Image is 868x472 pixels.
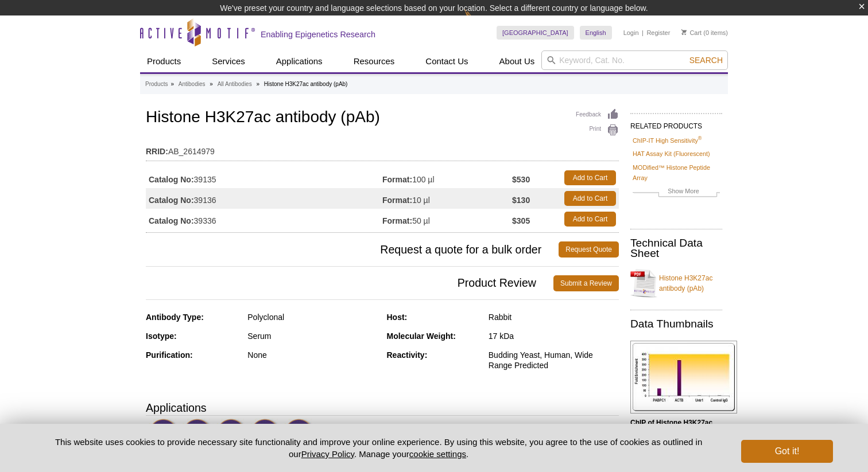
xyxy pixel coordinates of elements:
a: Print [576,124,619,136]
b: ChIP of Histone H3K27ac pAb. [630,419,712,437]
td: 39136 [146,188,382,209]
td: 39336 [146,209,382,229]
strong: Reactivity: [387,350,428,360]
img: ChIP-Seq Validated [216,419,248,450]
li: (0 items) [681,26,728,40]
a: Submit a Review [553,275,619,291]
img: Western Blot Validated [250,419,282,450]
li: Histone H3K27ac antibody (pAb) [264,81,348,87]
span: Search [689,56,723,65]
div: Rabbit [489,312,619,322]
a: Privacy Policy [301,449,354,459]
li: | [642,26,644,40]
strong: Format: [382,174,412,185]
a: Add to Cart [564,170,616,185]
div: Budding Yeast, Human, Wide Range Predicted [489,350,619,370]
li: » [170,81,174,87]
td: 10 µl [382,188,512,209]
span: Product Review [146,275,553,291]
strong: $130 [512,195,530,205]
a: All Antibodies [218,79,252,89]
h2: Data Thumbnails [630,319,722,329]
li: » [256,81,259,87]
h2: RELATED PRODUCTS [630,113,722,134]
a: Add to Cart [564,191,616,206]
a: Feedback [576,108,619,121]
h1: Histone H3K27ac antibody (pAb) [146,108,619,128]
strong: $305 [512,216,530,226]
a: HAT Assay Kit (Fluorescent) [633,149,710,159]
strong: Molecular Weight: [387,331,456,341]
td: 100 µl [382,167,512,188]
td: AB_2614979 [146,139,619,158]
a: Add to Cart [564,212,616,227]
a: Request Quote [559,241,619,258]
a: About Us [493,50,542,72]
a: Cart [681,29,702,37]
strong: RRID: [146,146,168,157]
strong: Catalog No: [149,216,194,226]
strong: Host: [387,313,408,322]
td: 39135 [146,167,382,188]
a: Products [140,50,188,72]
img: Change Here [464,9,495,36]
a: ChIP-IT High Sensitivity® [633,135,702,146]
strong: Format: [382,195,412,205]
span: Request a quote for a bulk order [146,241,559,258]
a: Services [205,50,252,72]
a: Resources [347,50,402,72]
div: 17 kDa [489,331,619,341]
strong: Purification: [146,350,193,360]
sup: ® [698,135,702,141]
button: cookie settings [409,449,466,459]
a: Histone H3K27ac antibody (pAb) [630,266,722,301]
h2: Technical Data Sheet [630,238,722,259]
a: MODified™ Histone Peptide Array [633,162,720,183]
li: » [210,81,213,87]
p: This website uses cookies to provide necessary site functionality and improve your online experie... [35,436,722,460]
strong: Catalog No: [149,195,194,205]
a: Products [145,79,168,89]
div: Polyclonal [247,312,378,322]
strong: Isotype: [146,331,177,341]
img: Your Cart [681,29,687,35]
a: Login [623,29,639,37]
p: (Click image to enlarge and see details.) [630,418,722,459]
a: Applications [269,50,330,72]
img: Dot Blot Validated [284,419,316,450]
a: Register [646,29,670,37]
button: Search [686,55,726,65]
div: None [247,350,378,360]
a: Contact Us [418,50,475,72]
a: English [580,26,612,40]
button: Got it! [741,440,833,463]
strong: Antibody Type: [146,313,204,322]
img: Histone H3K27ac antibody (pAb) tested by ChIP. [630,341,737,414]
div: Serum [247,331,378,341]
img: CUT&Tag Validated [149,419,180,450]
a: Antibodies [179,79,206,89]
strong: $530 [512,174,530,185]
h3: Applications [146,399,619,416]
strong: Format: [382,216,412,226]
input: Keyword, Cat. No. [541,50,728,70]
h2: Enabling Epigenetics Research [261,29,375,40]
a: Show More [633,186,720,199]
a: [GEOGRAPHIC_DATA] [497,26,574,40]
strong: Catalog No: [149,174,194,185]
img: ChIP Validated [183,419,214,450]
td: 50 µl [382,209,512,229]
